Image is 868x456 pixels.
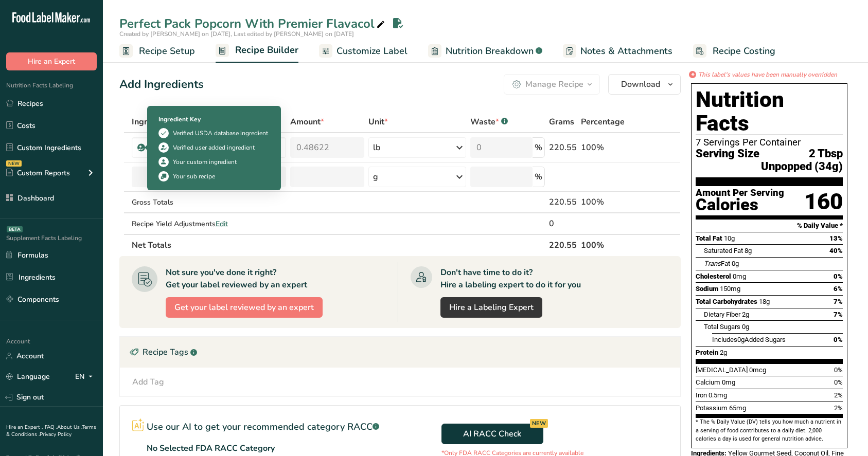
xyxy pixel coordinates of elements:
span: Download [621,78,660,90]
span: 150mg [720,285,740,293]
div: Recipe Yield Adjustments [132,218,286,229]
div: 100% [581,196,632,208]
span: 40% [829,247,843,254]
div: Calories [696,197,784,212]
span: 2g [720,349,727,356]
span: Ingredient [132,116,175,128]
span: 2% [834,404,843,412]
th: Net Totals [130,234,547,256]
a: Language [6,368,50,386]
span: 13% [829,234,843,242]
span: Protein [696,349,718,356]
a: Recipe Builder [216,39,298,63]
section: * The % Daily Value (DV) tells you how much a nutrient in a serving of food contributes to a dail... [696,418,843,443]
p: No Selected FDA RACC Category [147,442,275,454]
span: Unit [368,116,388,128]
span: [MEDICAL_DATA] [696,366,748,374]
span: AI RACC Check [463,428,521,440]
a: FAQ . [45,424,57,431]
span: 0g [737,336,745,343]
span: Recipe Setup [139,44,195,58]
h1: Nutrition Facts [696,88,843,135]
span: 0% [834,378,843,386]
span: Nutrition Breakdown [446,44,534,58]
span: Created by [PERSON_NAME] on [DATE], Last edited by [PERSON_NAME] on [DATE] [119,30,354,38]
div: lb [373,141,380,154]
a: Hire a Labeling Expert [440,297,542,318]
span: 2g [742,311,749,318]
div: Not sure you've done it right? Get your label reviewed by an expert [166,266,307,291]
div: EN [75,371,97,383]
span: Recipe Builder [235,43,298,57]
span: 65mg [729,404,746,412]
div: Amount Per Serving [696,188,784,198]
span: Notes & Attachments [580,44,672,58]
span: Total Sugars [704,323,740,331]
a: Notes & Attachments [563,40,672,63]
div: 100% [581,141,632,154]
span: Total Carbohydrates [696,298,757,305]
div: Verified USDA database ingredient [173,129,268,138]
span: Saturated Fat [704,247,743,254]
div: Verified user added ingredient [173,143,255,152]
span: Percentage [581,116,625,128]
span: Edit [216,219,228,229]
span: 0% [834,272,843,280]
span: Iron [696,391,707,399]
section: % Daily Value * [696,220,843,232]
span: 0.5mg [708,391,727,399]
span: Serving Size [696,148,759,173]
button: Get your label reviewed by an expert [166,297,323,318]
div: Don't have time to do it? Hire a labeling expert to do it for you [440,266,581,291]
th: 100% [579,234,634,256]
div: 0 [549,217,577,230]
span: 0% [834,336,843,343]
div: 220.55 [549,141,577,154]
span: Grams [549,116,574,128]
span: Sodium [696,285,718,293]
div: Waste [470,116,508,128]
span: Total Fat [696,234,722,242]
span: Get your label reviewed by an expert [174,301,314,314]
div: NEW [530,419,548,428]
span: Dietary Fiber [704,311,740,318]
span: 0mcg [749,366,766,374]
span: 0g [742,323,749,331]
span: Fat [704,260,730,267]
span: 0% [834,366,843,374]
img: Sub Recipe [158,171,169,181]
span: 7% [834,311,843,318]
a: Recipe Costing [693,40,775,63]
a: About Us . [57,424,82,431]
span: 0mg [722,378,735,386]
button: AI RACC Check NEW [441,424,543,444]
div: Your custom ingredient [173,157,237,167]
span: 2 Tbsp Unpopped (34g) [759,148,843,173]
input: Add Ingredient [132,167,286,187]
button: Download [608,74,681,95]
a: Privacy Policy [40,431,72,438]
div: g [373,171,378,183]
a: Terms & Conditions . [6,424,96,438]
div: BETA [7,226,23,232]
div: Add Ingredients [119,76,204,93]
div: 220.55 [549,196,577,208]
span: 7% [834,298,843,305]
i: This label's values have been manually overridden [698,70,837,79]
span: 8g [745,247,752,254]
a: Customize Label [319,40,408,63]
span: Includes Added Sugars [712,336,786,343]
span: 0mg [733,272,746,280]
div: Your sub recipe [173,172,215,181]
span: Cholesterol [696,272,731,280]
div: Recipe Tags [120,337,680,368]
span: 0g [732,260,739,267]
div: 7 Servings Per Container [696,137,843,148]
p: Use our AI to get your recommended category RACC [147,420,379,434]
div: Add Tag [132,376,164,388]
button: Hire an Expert [6,52,97,70]
div: Ingredient Key [158,115,270,124]
div: NEW [6,160,22,167]
i: Trans [704,260,721,267]
span: 2% [834,391,843,399]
